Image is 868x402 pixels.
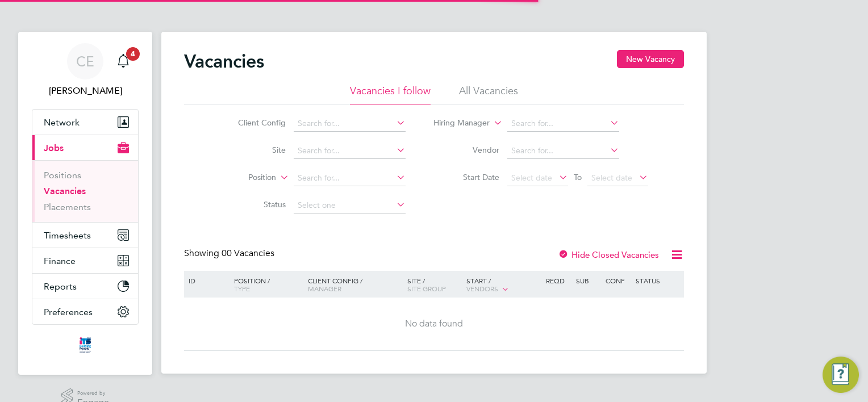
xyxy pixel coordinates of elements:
[32,299,138,324] button: Preferences
[220,118,286,128] label: Client Config
[823,357,859,393] button: Engage Resource Center
[186,318,682,330] div: No data found
[44,307,93,317] span: Preferences
[424,118,490,129] label: Hiring Manager
[404,271,464,298] div: Site /
[570,170,585,185] span: To
[617,50,684,68] button: New Vacancy
[294,198,406,213] input: Select one
[294,170,406,186] input: Search for...
[44,281,77,292] span: Reports
[76,54,94,69] span: CE
[44,230,91,241] span: Timesheets
[44,202,91,212] a: Placements
[44,117,80,128] span: Network
[294,143,406,159] input: Search for...
[220,145,286,155] label: Site
[543,271,573,290] div: Reqd
[222,248,274,259] span: 00 Vacancies
[186,271,226,290] div: ID
[211,172,276,183] label: Position
[184,50,264,73] h2: Vacancies
[511,173,552,183] span: Select date
[32,84,139,98] span: Clive East
[126,47,140,61] span: 4
[77,336,93,354] img: itsconstruction-logo-retina.png
[112,43,135,79] a: 4
[32,223,138,248] button: Timesheets
[77,388,109,398] span: Powered by
[591,173,632,183] span: Select date
[434,145,499,155] label: Vendor
[18,32,152,375] nav: Main navigation
[507,143,619,159] input: Search for...
[220,199,286,210] label: Status
[32,160,138,222] div: Jobs
[573,271,603,290] div: Sub
[633,271,682,290] div: Status
[407,284,446,293] span: Site Group
[507,116,619,132] input: Search for...
[226,271,305,298] div: Position /
[434,172,499,182] label: Start Date
[44,170,81,181] a: Positions
[464,271,543,299] div: Start /
[558,249,659,260] label: Hide Closed Vacancies
[32,135,138,160] button: Jobs
[234,284,250,293] span: Type
[32,336,139,354] a: Go to home page
[466,284,498,293] span: Vendors
[459,84,518,104] li: All Vacancies
[308,284,341,293] span: Manager
[44,256,76,266] span: Finance
[32,110,138,135] button: Network
[44,143,64,153] span: Jobs
[305,271,404,298] div: Client Config /
[32,248,138,273] button: Finance
[44,186,86,196] a: Vacancies
[184,248,277,259] div: Showing
[32,274,138,299] button: Reports
[294,116,406,132] input: Search for...
[32,43,139,98] a: CE[PERSON_NAME]
[350,84,431,104] li: Vacancies I follow
[603,271,632,290] div: Conf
